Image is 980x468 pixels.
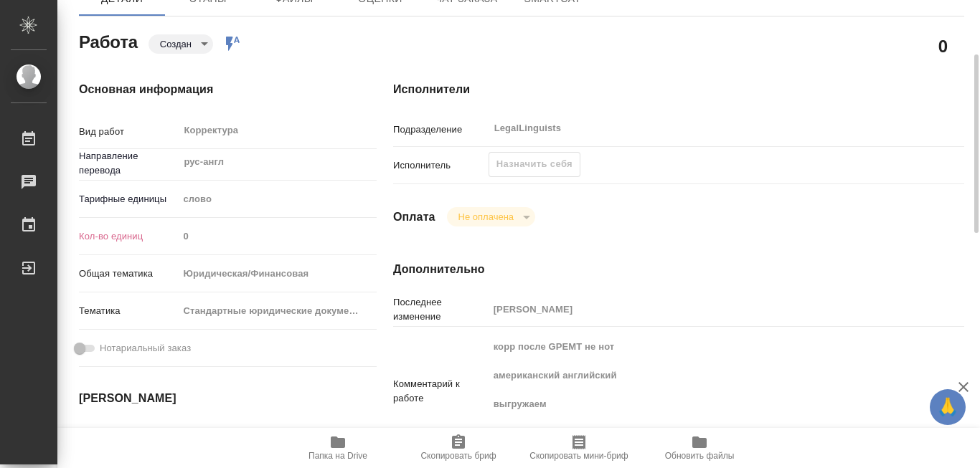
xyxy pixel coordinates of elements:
[393,261,964,278] h4: Дополнительно
[178,299,377,323] div: Стандартные юридические документы, договоры, уставы
[519,428,639,468] button: Скопировать мини-бриф
[489,299,917,320] input: Пустое поле
[639,428,760,468] button: Обновить файлы
[308,451,367,461] span: Папка на Drive
[178,262,377,286] div: Юридическая/Финансовая
[79,28,138,54] h2: Работа
[79,304,178,318] p: Тематика
[489,335,917,445] textarea: корр после GPEMT не нот американский английский выгружаем будет двуяз макет
[164,426,290,447] input: Пустое поле
[454,211,518,223] button: Не оплачена
[100,341,191,355] span: Нотариальный заказ
[393,158,489,173] p: Исполнитель
[393,377,489,406] p: Комментарий к работе
[393,295,489,324] p: Последнее изменение
[79,229,178,244] p: Кол-во единиц
[178,187,377,211] div: слово
[529,451,628,461] span: Скопировать мини-бриф
[156,38,196,50] button: Создан
[178,226,377,247] input: Пустое поле
[936,392,960,422] span: 🙏
[393,81,964,98] h4: Исполнители
[420,451,496,461] span: Скопировать бриф
[79,390,336,407] h4: [PERSON_NAME]
[447,207,535,226] div: Создан
[79,149,178,178] p: Направление перевода
[79,81,336,98] h4: Основная информация
[665,451,735,461] span: Обновить файлы
[938,34,948,58] h2: 0
[393,123,489,137] p: Подразделение
[393,209,435,226] h4: Оплата
[79,192,178,206] p: Тарифные единицы
[79,267,178,281] p: Общая тематика
[930,389,966,425] button: 🙏
[398,428,519,468] button: Скопировать бриф
[79,125,178,139] p: Вид работ
[149,34,213,54] div: Создан
[278,428,398,468] button: Папка на Drive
